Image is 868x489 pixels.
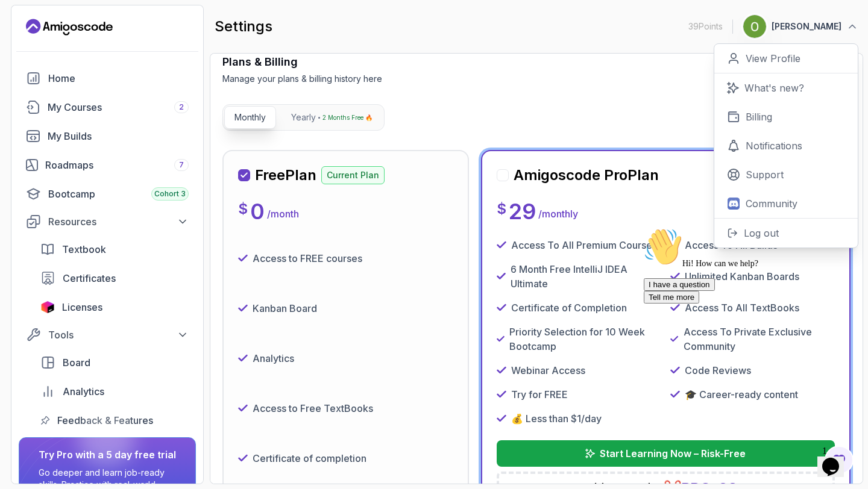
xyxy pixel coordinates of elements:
p: 29 [509,199,536,223]
img: jetbrains icon [40,301,55,313]
p: 0 [250,199,265,223]
a: courses [19,95,196,119]
p: Access To All Premium Courses [511,238,657,252]
p: Access to FREE courses [253,251,362,266]
a: Support [714,160,858,189]
p: Webinar Access [511,363,585,378]
p: $ [497,199,506,219]
p: 39 Points [688,20,723,33]
a: bootcamp [19,182,196,206]
a: roadmaps [19,153,196,177]
h2: Amigoscode Pro Plan [514,166,659,185]
h2: settings [215,17,272,36]
a: Landing page [26,17,113,37]
span: Board [63,355,90,370]
button: Start Learning Now – Risk-Free [497,440,835,467]
a: analytics [33,379,196,403]
span: Cohort 3 [154,189,186,199]
p: Certificate of Completion [511,301,627,315]
span: Textbook [62,242,106,257]
p: Try for FREE [511,387,568,402]
a: View Profile [714,44,858,73]
div: My Builds [48,129,189,143]
p: Priority Selection for 10 Week Bootcamp [509,325,661,354]
a: Billing [714,102,858,131]
p: Manage your plans & billing history here [222,73,382,85]
p: Current Plan [321,166,385,184]
p: / monthly [538,207,578,221]
div: Resources [48,214,189,229]
p: Analytics [253,351,294,366]
button: user profile image[PERSON_NAME] [743,14,858,39]
div: 👋Hi! How can we help?I have a questionTell me more [5,5,222,81]
a: builds [19,124,196,148]
iframe: chat widget [639,223,856,435]
h2: Free Plan [255,166,316,185]
button: Tell me more [5,68,60,81]
h3: Plans & Billing [222,54,382,70]
div: Home [48,71,189,86]
div: Tools [48,328,189,342]
span: Analytics [63,384,104,399]
p: Access to Free TextBooks [253,401,373,416]
p: Billing [746,110,772,124]
button: Log out [714,218,858,248]
span: Licenses [62,300,102,314]
p: [PERSON_NAME] [772,20,841,33]
button: Resources [19,211,196,232]
p: Monthly [234,111,266,123]
a: Community [714,189,858,218]
p: 6 Month Free IntelliJ IDEA Ultimate [511,262,661,291]
a: What's new? [714,73,858,102]
div: Roadmaps [45,158,189,172]
p: Notifications [746,139,802,153]
div: My Courses [48,100,189,114]
button: Monthly [224,106,276,129]
p: Support [746,167,784,182]
div: Bootcamp [48,187,189,201]
p: 2 Months Free 🔥 [322,111,373,123]
p: Kanban Board [253,301,317,316]
button: I have a question [5,55,76,68]
a: feedback [33,408,196,432]
button: Yearly2 Months Free 🔥 [281,106,383,129]
p: Yearly [291,111,316,123]
img: :wave: [5,5,43,43]
a: Notifications [714,131,858,160]
a: licenses [33,295,196,319]
span: Hi! How can we help? [5,36,119,45]
p: Start Learning Now – Risk-Free [600,446,746,461]
p: / month [267,207,299,221]
iframe: chat widget [817,441,856,477]
a: home [19,66,196,90]
p: 💰 Less than $1/day [511,411,602,426]
a: board [33,350,196,375]
p: Community [746,196,797,211]
p: Certificate of completion [253,451,366,466]
span: Certificates [63,271,116,285]
span: 7 [179,160,184,170]
img: user profile image [743,15,766,38]
span: 2 [179,102,184,112]
a: textbook [33,237,196,261]
p: $ [238,199,248,219]
span: Feedback & Features [57,413,153,428]
a: certificates [33,266,196,290]
p: What's new? [744,81,804,95]
button: Tools [19,324,196,346]
p: View Profile [746,51,800,66]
